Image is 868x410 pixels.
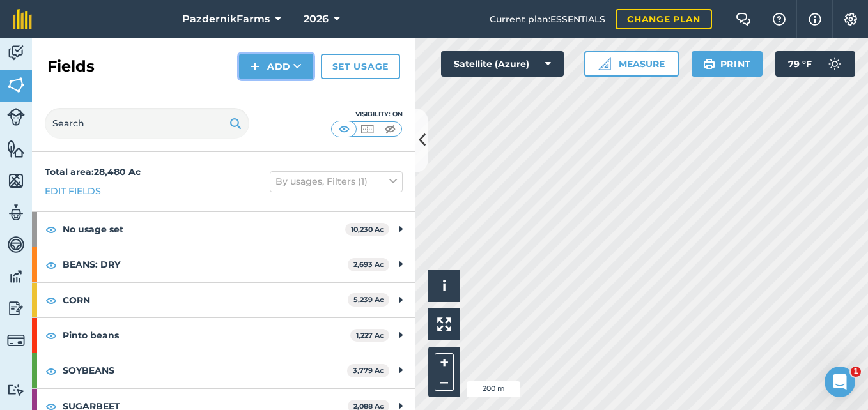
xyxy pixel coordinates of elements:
img: svg+xml;base64,PHN2ZyB4bWxucz0iaHR0cDovL3d3dy53My5vcmcvMjAwMC9zdmciIHdpZHRoPSI1MCIgaGVpZ2h0PSI0MC... [359,123,375,135]
img: svg+xml;base64,PHN2ZyB4bWxucz0iaHR0cDovL3d3dy53My5vcmcvMjAwMC9zdmciIHdpZHRoPSIxOSIgaGVpZ2h0PSIyNC... [703,56,715,72]
img: svg+xml;base64,PHN2ZyB4bWxucz0iaHR0cDovL3d3dy53My5vcmcvMjAwMC9zdmciIHdpZHRoPSI1NiIgaGVpZ2h0PSI2MC... [7,139,25,158]
div: SOYBEANS3,779 Ac [32,353,415,388]
img: svg+xml;base64,PHN2ZyB4bWxucz0iaHR0cDovL3d3dy53My5vcmcvMjAwMC9zdmciIHdpZHRoPSIxOCIgaGVpZ2h0PSIyNC... [45,363,57,379]
a: Change plan [616,9,712,29]
strong: BEANS: DRY [63,247,348,282]
button: Measure [584,51,679,77]
button: + [435,353,454,372]
span: 79 ° F [788,51,812,77]
img: svg+xml;base64,PHN2ZyB4bWxucz0iaHR0cDovL3d3dy53My5vcmcvMjAwMC9zdmciIHdpZHRoPSI1MCIgaGVpZ2h0PSI0MC... [336,123,352,135]
img: svg+xml;base64,PD94bWwgdmVyc2lvbj0iMS4wIiBlbmNvZGluZz0idXRmLTgiPz4KPCEtLSBHZW5lcmF0b3I6IEFkb2JlIE... [7,43,25,63]
div: Pinto beans1,227 Ac [32,318,415,353]
img: svg+xml;base64,PHN2ZyB4bWxucz0iaHR0cDovL3d3dy53My5vcmcvMjAwMC9zdmciIHdpZHRoPSI1NiIgaGVpZ2h0PSI2MC... [7,171,25,190]
img: fieldmargin Logo [13,9,32,29]
img: svg+xml;base64,PHN2ZyB4bWxucz0iaHR0cDovL3d3dy53My5vcmcvMjAwMC9zdmciIHdpZHRoPSIxOCIgaGVpZ2h0PSIyNC... [45,222,57,237]
img: Four arrows, one pointing top left, one top right, one bottom right and the last bottom left [437,317,451,331]
div: No usage set10,230 Ac [32,212,415,247]
img: svg+xml;base64,PHN2ZyB4bWxucz0iaHR0cDovL3d3dy53My5vcmcvMjAwMC9zdmciIHdpZHRoPSIxOCIgaGVpZ2h0PSIyNC... [45,292,57,308]
strong: Pinto beans [63,318,350,353]
img: svg+xml;base64,PD94bWwgdmVyc2lvbj0iMS4wIiBlbmNvZGluZz0idXRmLTgiPz4KPCEtLSBHZW5lcmF0b3I6IEFkb2JlIE... [822,51,848,77]
img: svg+xml;base64,PHN2ZyB4bWxucz0iaHR0cDovL3d3dy53My5vcmcvMjAwMC9zdmciIHdpZHRoPSI1NiIgaGVpZ2h0PSI2MC... [7,75,25,95]
img: svg+xml;base64,PHN2ZyB4bWxucz0iaHR0cDovL3d3dy53My5vcmcvMjAwMC9zdmciIHdpZHRoPSIxOCIgaGVpZ2h0PSIyNC... [45,328,57,343]
img: svg+xml;base64,PHN2ZyB4bWxucz0iaHR0cDovL3d3dy53My5vcmcvMjAwMC9zdmciIHdpZHRoPSIxNyIgaGVpZ2h0PSIxNy... [809,11,821,27]
img: svg+xml;base64,PD94bWwgdmVyc2lvbj0iMS4wIiBlbmNvZGluZz0idXRmLTgiPz4KPCEtLSBHZW5lcmF0b3I6IEFkb2JlIE... [7,108,25,126]
img: svg+xml;base64,PHN2ZyB4bWxucz0iaHR0cDovL3d3dy53My5vcmcvMjAwMC9zdmciIHdpZHRoPSIxOCIgaGVpZ2h0PSIyNC... [45,257,57,273]
img: svg+xml;base64,PD94bWwgdmVyc2lvbj0iMS4wIiBlbmNvZGluZz0idXRmLTgiPz4KPCEtLSBHZW5lcmF0b3I6IEFkb2JlIE... [7,331,25,349]
a: Edit fields [45,184,101,198]
span: 2026 [304,11,329,27]
span: Current plan : ESSENTIALS [490,12,605,26]
strong: 1,227 Ac [356,331,384,340]
button: i [428,270,460,302]
img: svg+xml;base64,PHN2ZyB4bWxucz0iaHR0cDovL3d3dy53My5vcmcvMjAwMC9zdmciIHdpZHRoPSI1MCIgaGVpZ2h0PSI0MC... [382,123,398,135]
button: By usages, Filters (1) [270,171,403,192]
button: Add [239,54,313,79]
strong: No usage set [63,212,345,247]
img: svg+xml;base64,PD94bWwgdmVyc2lvbj0iMS4wIiBlbmNvZGluZz0idXRmLTgiPz4KPCEtLSBHZW5lcmF0b3I6IEFkb2JlIE... [7,267,25,286]
strong: 3,779 Ac [353,366,384,375]
img: svg+xml;base64,PD94bWwgdmVyc2lvbj0iMS4wIiBlbmNvZGluZz0idXRmLTgiPz4KPCEtLSBHZW5lcmF0b3I6IEFkb2JlIE... [7,203,25,222]
button: Print [692,51,763,77]
span: PazdernikFarms [182,11,270,27]
input: Search [45,108,249,139]
button: – [435,372,454,391]
strong: 5,239 Ac [353,295,384,304]
img: svg+xml;base64,PHN2ZyB4bWxucz0iaHR0cDovL3d3dy53My5vcmcvMjAwMC9zdmciIHdpZHRoPSIxOSIgaGVpZ2h0PSIyNC... [229,116,242,131]
strong: 10,230 Ac [351,225,384,234]
img: svg+xml;base64,PD94bWwgdmVyc2lvbj0iMS4wIiBlbmNvZGluZz0idXRmLTgiPz4KPCEtLSBHZW5lcmF0b3I6IEFkb2JlIE... [7,235,25,254]
iframe: Intercom live chat [825,367,855,397]
button: Satellite (Azure) [441,51,564,77]
strong: Total area : 28,480 Ac [45,166,141,178]
img: svg+xml;base64,PHN2ZyB4bWxucz0iaHR0cDovL3d3dy53My5vcmcvMjAwMC9zdmciIHdpZHRoPSIxNCIgaGVpZ2h0PSIyNC... [251,59,260,74]
a: Set usage [321,54,400,79]
div: CORN5,239 Ac [32,283,415,317]
img: Ruler icon [598,57,611,70]
img: Two speech bubbles overlapping with the left bubble in the forefront [736,13,751,26]
strong: SOYBEANS [63,353,347,388]
img: A question mark icon [771,13,787,26]
div: BEANS: DRY2,693 Ac [32,247,415,282]
div: Visibility: On [331,109,403,119]
img: svg+xml;base64,PD94bWwgdmVyc2lvbj0iMS4wIiBlbmNvZGluZz0idXRmLTgiPz4KPCEtLSBHZW5lcmF0b3I6IEFkb2JlIE... [7,384,25,396]
button: 79 °F [775,51,855,77]
img: A cog icon [843,13,858,26]
span: 1 [851,367,861,377]
h2: Fields [47,56,95,77]
strong: 2,693 Ac [353,260,384,269]
img: svg+xml;base64,PD94bWwgdmVyc2lvbj0iMS4wIiBlbmNvZGluZz0idXRmLTgiPz4KPCEtLSBHZW5lcmF0b3I6IEFkb2JlIE... [7,299,25,318]
strong: CORN [63,283,348,317]
span: i [442,278,446,294]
